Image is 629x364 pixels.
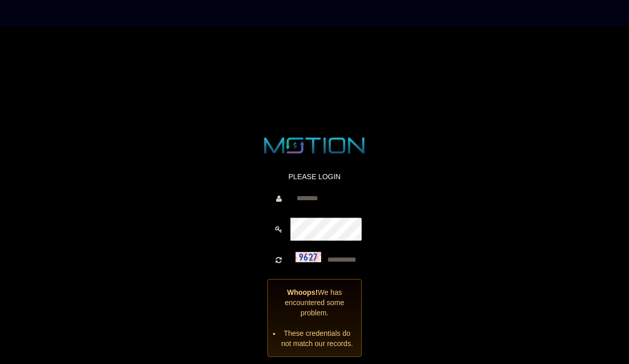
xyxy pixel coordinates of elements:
[287,289,318,297] strong: Whoops!
[260,135,370,156] img: MOTION_logo.png
[267,172,362,182] p: PLEASE LOGIN
[281,329,354,349] li: These credentials do not match our records.
[296,252,321,262] img: captcha
[267,280,362,357] div: We has encountered some problem.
